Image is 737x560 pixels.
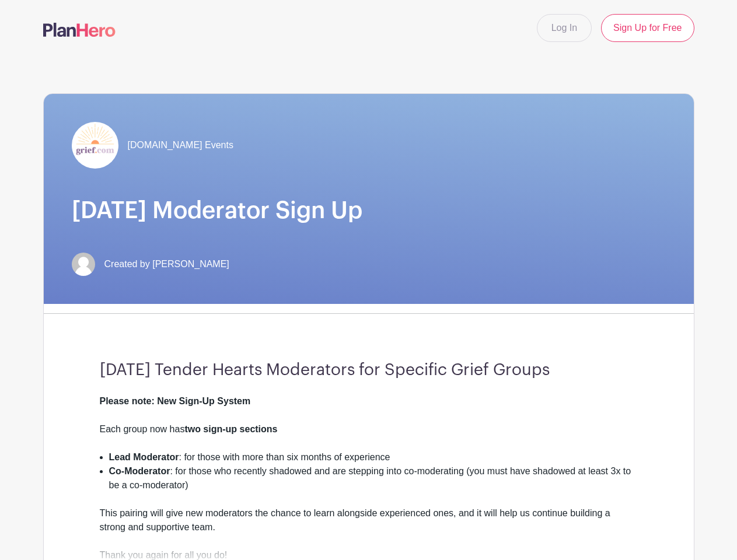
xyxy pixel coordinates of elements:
[109,464,638,506] li: : for those who recently shadowed and are stepping into co-moderating (you must have shadowed at ...
[100,422,638,450] div: Each group now has
[100,360,638,380] h3: [DATE] Tender Hearts Moderators for Specific Grief Groups
[72,253,95,276] img: default-ce2991bfa6775e67f084385cd625a349d9dcbb7a52a09fb2fda1e96e2d18dcdb.png
[109,450,638,464] li: : for those with more than six months of experience
[43,23,116,37] img: logo-507f7623f17ff9eddc593b1ce0a138ce2505c220e1c5a4e2b4648c50719b7d32.svg
[109,452,179,462] strong: Lead Moderator
[109,466,170,476] strong: Co-Moderator
[184,424,277,434] strong: two sign-up sections
[72,122,118,169] img: grief-logo-planhero.png
[100,396,251,406] strong: Please note: New Sign-Up System
[601,14,694,42] a: Sign Up for Free
[72,197,666,225] h1: [DATE] Moderator Sign Up
[128,138,233,152] span: [DOMAIN_NAME] Events
[537,14,592,42] a: Log In
[104,257,229,271] span: Created by [PERSON_NAME]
